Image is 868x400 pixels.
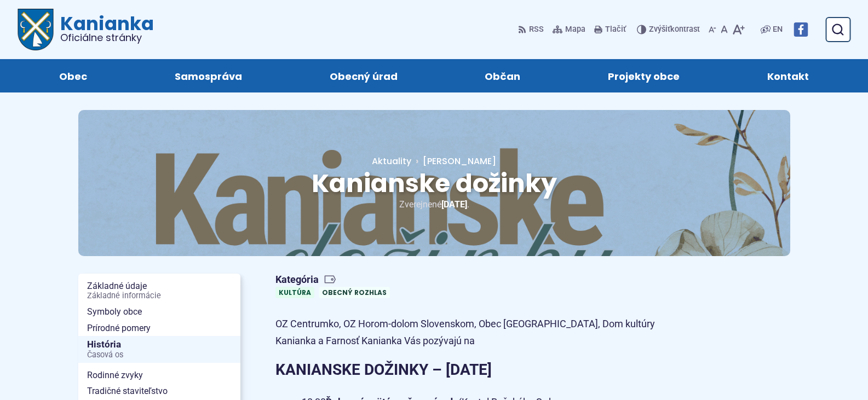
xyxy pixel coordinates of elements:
img: Prejsť na Facebook stránku [794,22,808,37]
span: Prírodné pomery [87,320,232,337]
a: Základné údajeZákladné informácie [78,278,240,304]
a: Projekty obce [575,59,712,92]
span: Tlačiť [605,25,626,34]
a: Mapa [550,18,588,41]
span: Rodinné zvyky [87,367,232,384]
a: Obecný rozhlas [319,287,390,298]
a: Kontakt [734,59,842,92]
a: Obecný úrad [297,59,430,92]
a: Rodinné zvyky [78,367,240,384]
span: Oficiálne stránky [60,33,154,43]
a: EN [771,23,785,36]
span: Kontakt [767,59,809,92]
button: Zmenšiť veľkosť písma [706,18,718,41]
a: [PERSON_NAME] [411,155,496,167]
span: kontrast [649,25,700,34]
span: Základné údaje [87,278,232,304]
a: Obec [26,59,120,92]
a: Samospráva [142,59,275,92]
span: [PERSON_NAME] [423,155,496,167]
a: HistóriaČasová os [78,336,240,363]
span: Symboly obce [87,304,232,320]
span: Obecný úrad [330,59,398,92]
span: RSS [529,23,544,36]
span: Tradičné staviteľstvo [87,383,232,399]
a: Prírodné pomery [78,320,240,337]
span: [DATE] [441,199,467,210]
a: Aktuality [372,155,411,167]
span: Kategória [275,274,394,286]
button: Zväčšiť veľkosť písma [730,18,747,41]
p: OZ Centrumko, OZ Horom-dolom Slovenskom, Obec [GEOGRAPHIC_DATA], Dom kultúry Kanianka a Farnosť K... [275,316,664,349]
span: EN [773,23,783,36]
span: Projekty obce [608,59,680,92]
a: Tradičné staviteľstvo [78,383,240,399]
span: Samospráva [175,59,242,92]
p: Zverejnené . [113,197,755,212]
a: Symboly obce [78,304,240,320]
a: Občan [452,59,554,92]
span: História [87,336,232,363]
span: Kanianka [54,14,154,43]
button: Tlačiť [592,18,628,41]
a: Logo Kanianka, prejsť na domovskú stránku. [18,9,154,50]
img: Prejsť na domovskú stránku [18,9,54,50]
span: Obec [59,59,87,92]
button: Zvýšiťkontrast [637,18,702,41]
span: Mapa [565,23,585,36]
span: Kanianske dožinky [312,166,557,201]
strong: KANIANSKE DOŽINKY – [DATE] [275,361,492,379]
span: Základné informácie [87,292,232,300]
a: Kultúra [275,287,314,298]
span: Zvýšiť [649,25,670,34]
button: Nastaviť pôvodnú veľkosť písma [718,18,730,41]
span: Občan [485,59,520,92]
span: Časová os [87,351,232,360]
a: RSS [518,18,546,41]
